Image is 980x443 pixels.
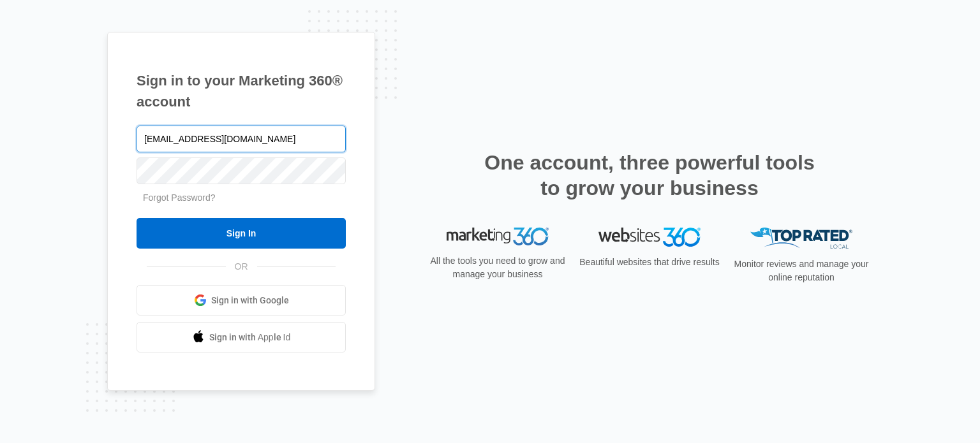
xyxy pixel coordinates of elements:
img: Top Rated Local [750,228,852,249]
img: Marketing 360 [447,228,549,245]
span: Sign in with Apple Id [209,331,291,344]
h1: Sign in to your Marketing 360® account [137,70,346,112]
input: Email [137,126,346,152]
h2: One account, three powerful tools to grow your business [480,150,819,201]
p: All the tools you need to grow and manage your business [426,254,569,281]
a: Forgot Password? [143,192,216,203]
p: Monitor reviews and manage your online reputation [730,258,873,284]
a: Sign in with Apple Id [137,322,346,352]
span: Sign in with Google [211,294,289,307]
p: Beautiful websites that drive results [578,256,721,269]
input: Sign In [137,218,346,249]
img: Websites 360 [598,228,701,246]
a: Sign in with Google [137,285,346,316]
span: OR [226,260,257,273]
